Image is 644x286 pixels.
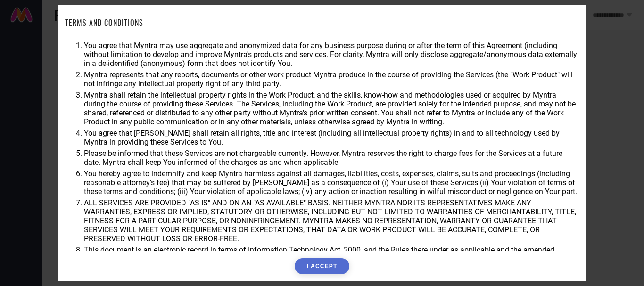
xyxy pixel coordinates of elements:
[84,245,579,272] li: This document is an electronic record in terms of Information Technology Act, 2000, and the Rules...
[84,41,579,68] li: You agree that Myntra may use aggregate and anonymized data for any business purpose during or af...
[65,17,143,28] h1: TERMS AND CONDITIONS
[84,169,579,196] li: You hereby agree to indemnify and keep Myntra harmless against all damages, liabilities, costs, e...
[84,198,579,243] li: ALL SERVICES ARE PROVIDED "AS IS" AND ON AN "AS AVAILABLE" BASIS. NEITHER MYNTRA NOR ITS REPRESEN...
[84,70,579,88] li: Myntra represents that any reports, documents or other work product Myntra produce in the course ...
[295,258,349,274] button: I ACCEPT
[84,149,579,167] li: Please be informed that these Services are not chargeable currently. However, Myntra reserves the...
[84,129,579,147] li: You agree that [PERSON_NAME] shall retain all rights, title and interest (including all intellect...
[84,90,579,126] li: Myntra shall retain the intellectual property rights in the Work Product, and the skills, know-ho...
